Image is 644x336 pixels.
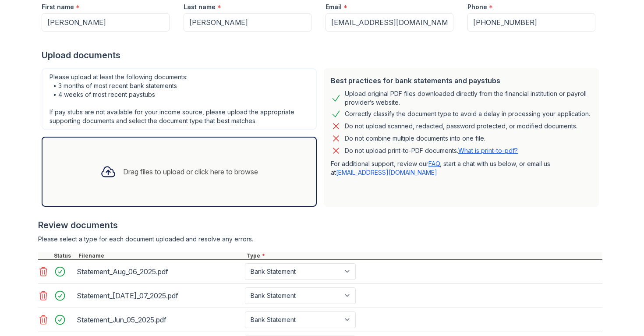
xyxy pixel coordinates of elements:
div: Do not combine multiple documents into one file. [345,133,485,144]
div: Statement_[DATE]_07_2025.pdf [77,289,241,303]
div: Statement_Aug_06_2025.pdf [77,265,241,279]
a: What is print-to-pdf? [458,147,518,154]
div: Type [245,252,602,259]
label: Email [326,3,342,11]
p: Do not upload print-to-PDF documents. [345,146,518,155]
label: First name [42,3,74,11]
div: Status [52,252,77,259]
div: Filename [77,252,245,259]
label: Phone [467,3,487,11]
div: Please upload at least the following documents: • 3 months of most recent bank statements • 4 wee... [42,68,317,130]
div: Drag files to upload or click here to browse [123,166,258,177]
p: For additional support, review our , start a chat with us below, or email us at [331,159,592,177]
div: Upload original PDF files downloaded directly from the financial institution or payroll provider’... [345,89,592,107]
a: FAQ [428,160,440,167]
div: Review documents [38,219,602,231]
div: Upload documents [42,49,602,61]
a: [EMAIL_ADDRESS][DOMAIN_NAME] [336,169,437,176]
label: Last name [184,3,216,11]
div: Best practices for bank statements and paystubs [331,75,592,86]
div: Please select a type for each document uploaded and resolve any errors. [38,235,602,244]
div: Do not upload scanned, redacted, password protected, or modified documents. [345,121,577,131]
div: Correctly classify the document type to avoid a delay in processing your application. [345,109,590,119]
div: Statement_Jun_05_2025.pdf [77,313,241,327]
